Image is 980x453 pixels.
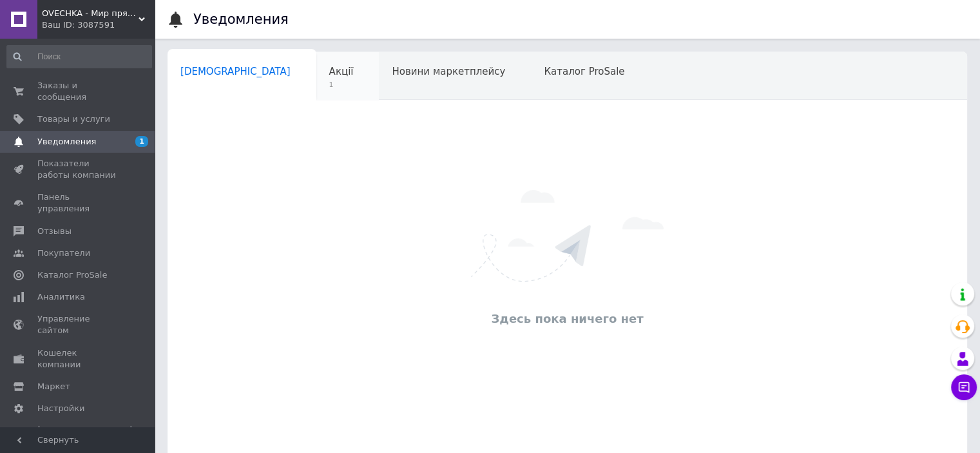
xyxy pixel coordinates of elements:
span: Управление сайтом [37,313,119,336]
span: Заказы и сообщения [37,80,119,103]
span: [DEMOGRAPHIC_DATA] [180,66,291,77]
span: Новини маркетплейсу [392,66,505,77]
input: Поиск [6,45,152,68]
span: 1 [329,80,354,90]
div: Здесь пока ничего нет [174,311,961,327]
span: Маркет [37,381,70,392]
span: Каталог ProSale [37,269,107,281]
span: Кошелек компании [37,347,119,371]
span: OVECHKA - Мир пряжи [42,8,139,19]
h1: Уведомления [193,12,289,27]
span: Каталог ProSale [544,66,624,77]
span: Акції [329,66,354,77]
span: Показатели работы компании [37,158,119,181]
span: Товары и услуги [37,113,110,125]
span: Аналитика [37,291,85,303]
span: 1 [135,136,148,147]
span: Уведомления [37,136,96,148]
span: Панель управления [37,191,119,215]
button: Чат с покупателем [951,374,977,400]
span: Настройки [37,403,84,414]
div: Ваш ID: 3087591 [42,19,155,31]
span: Покупатели [37,247,90,259]
span: Отзывы [37,226,72,237]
